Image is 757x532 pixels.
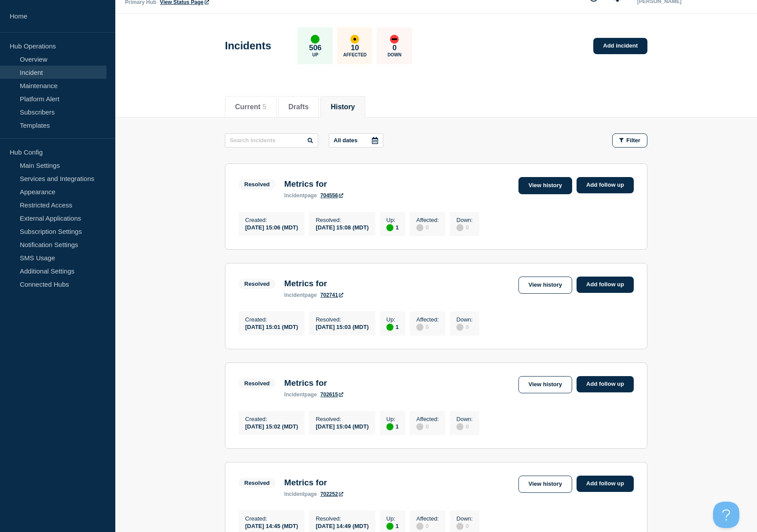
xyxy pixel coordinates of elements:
p: All dates [334,137,357,144]
div: up [386,324,393,331]
span: Resolved [239,179,276,189]
div: up [386,224,393,231]
p: Up : [386,515,399,522]
div: [DATE] 15:03 (MDT) [316,323,368,330]
a: View history [518,277,572,294]
button: Drafts [288,103,309,111]
span: incident [284,192,305,199]
input: Search incidents [225,133,318,148]
div: disabled [456,423,463,430]
div: 0 [456,422,473,430]
span: Resolved [239,478,276,488]
span: incident [284,292,305,298]
p: Down : [456,515,473,522]
p: 0 [393,44,397,52]
h3: Metrics for [284,378,343,388]
div: up [386,523,393,530]
button: Current 5 [235,103,266,111]
p: Down : [456,416,473,422]
div: [DATE] 15:02 (MDT) [245,422,298,430]
span: Resolved [239,279,276,289]
span: 5 [262,103,266,111]
p: Up : [386,316,399,323]
a: 702741 [320,292,343,298]
div: 1 [386,223,399,231]
div: affected [350,35,359,44]
div: [DATE] 15:01 (MDT) [245,323,298,330]
p: Resolved : [316,515,368,522]
a: Add follow up [577,277,634,293]
button: All dates [329,133,383,148]
h3: Metrics for [284,179,343,189]
a: Add follow up [577,177,634,193]
p: Affected : [416,515,439,522]
a: 704556 [320,192,343,199]
p: 506 [309,44,321,52]
p: page [284,292,317,298]
p: page [284,192,317,199]
p: page [284,491,317,497]
div: disabled [456,324,463,331]
p: Down : [456,217,473,223]
span: Resolved [239,378,276,388]
p: Created : [245,416,298,422]
a: Add follow up [577,376,634,392]
div: up [386,423,393,430]
p: Affected : [416,316,439,323]
p: Up [312,52,318,57]
p: Affected : [416,416,439,422]
a: View history [518,476,572,493]
p: Affected [343,52,367,57]
div: 0 [416,522,439,530]
div: [DATE] 15:04 (MDT) [316,422,368,430]
div: disabled [416,324,423,331]
a: 702252 [320,491,343,497]
p: Created : [245,515,298,522]
a: View history [518,376,572,393]
p: Up : [386,217,399,223]
a: Add follow up [577,476,634,492]
iframe: Help Scout Beacon - Open [713,502,739,528]
div: 0 [456,323,473,331]
span: incident [284,491,305,497]
a: Add incident [593,38,647,54]
div: 0 [416,323,439,331]
p: Down [388,52,402,57]
p: page [284,392,317,398]
p: Resolved : [316,217,368,223]
span: incident [284,392,305,398]
div: down [390,35,399,44]
a: 702615 [320,392,343,398]
p: Down : [456,316,473,323]
div: [DATE] 14:45 (MDT) [245,522,298,529]
p: Up : [386,416,399,422]
p: Resolved : [316,416,368,422]
p: Affected : [416,217,439,223]
div: disabled [416,523,423,530]
p: 10 [351,44,359,52]
div: disabled [416,423,423,430]
div: 1 [386,522,399,530]
span: Filter [626,137,640,144]
div: 0 [456,223,473,231]
h3: Metrics for [284,279,343,288]
div: [DATE] 15:06 (MDT) [245,223,298,231]
div: 0 [416,223,439,231]
button: History [331,103,355,111]
button: Filter [612,133,647,148]
div: [DATE] 14:49 (MDT) [316,522,368,529]
div: disabled [416,224,423,231]
div: 1 [386,422,399,430]
div: 1 [386,323,399,331]
a: View history [518,177,572,194]
h1: Incidents [225,40,271,52]
div: disabled [456,224,463,231]
p: Resolved : [316,316,368,323]
div: 0 [416,422,439,430]
p: Created : [245,316,298,323]
div: up [311,35,320,44]
h3: Metrics for [284,478,343,488]
div: [DATE] 15:08 (MDT) [316,223,368,231]
p: Created : [245,217,298,223]
div: disabled [456,523,463,530]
